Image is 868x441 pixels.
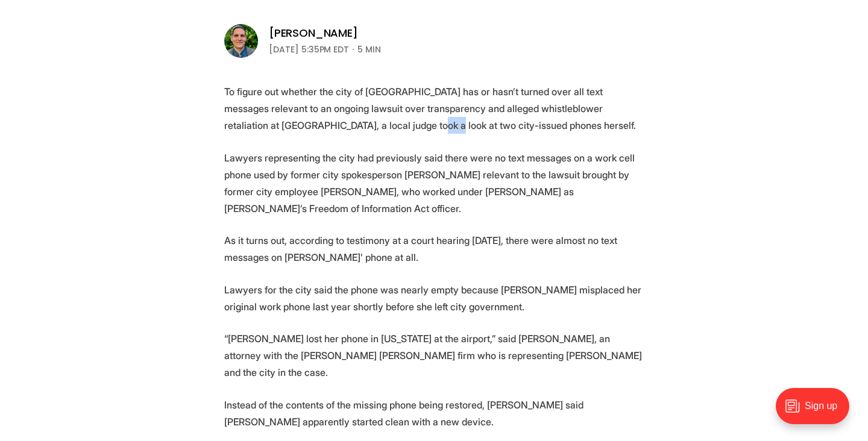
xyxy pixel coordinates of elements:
p: Lawyers for the city said the phone was nearly empty because [PERSON_NAME] misplaced her original... [224,281,644,315]
p: As it turns out, according to testimony at a court hearing [DATE], there were almost no text mess... [224,232,644,266]
img: Graham Moomaw [224,24,258,58]
p: Instead of the contents of the missing phone being restored, [PERSON_NAME] said [PERSON_NAME] app... [224,396,644,430]
p: “[PERSON_NAME] lost her phone in [US_STATE] at the airport,” said [PERSON_NAME], an attorney with... [224,330,644,381]
iframe: portal-trigger [766,382,868,441]
span: 5 min [357,42,381,57]
time: [DATE] 5:35PM EDT [269,42,349,57]
p: To figure out whether the city of [GEOGRAPHIC_DATA] has or hasn’t turned over all text messages r... [224,83,644,134]
p: Lawyers representing the city had previously said there were no text messages on a work cell phon... [224,149,644,217]
a: [PERSON_NAME] [269,26,358,40]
